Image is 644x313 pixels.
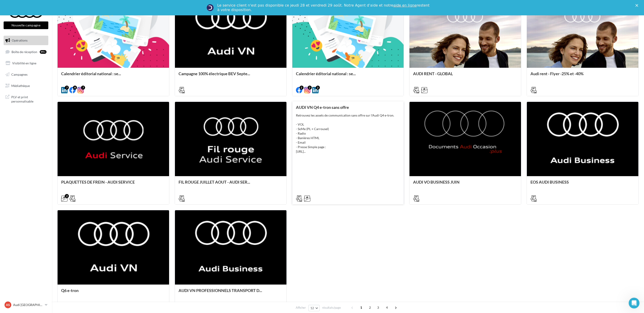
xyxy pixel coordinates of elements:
span: 3 [374,304,382,311]
a: aide en ligne [393,3,416,7]
a: AS Audi [GEOGRAPHIC_DATA] [4,301,48,309]
a: Opérations [3,36,49,45]
span: Visibilité en ligne [12,61,36,65]
a: Boîte de réception99+ [3,47,49,57]
span: AUDI VN Q4 e-tron sans offre [296,105,349,110]
span: PLV et print personnalisable [11,94,46,104]
span: AUDI VN PROFESSIONNELS TRANSPORT D... [179,288,262,293]
div: Retrouvez les assets de communication sans offre sur l'Audi Q4 e-tron. - VOL - SoMe (PL + Carrous... [296,113,400,154]
a: [URL] [296,149,304,153]
span: résultats/page [322,306,341,310]
span: 2 [366,304,374,311]
a: PLV et print personnalisable [3,92,49,105]
span: Afficher [296,306,306,310]
a: Médiathèque [3,81,49,91]
div: Le service client n'est pas disponible ce jeudi 28 et vendredi 29 août. Notre Agent d'aide et not... [217,3,430,12]
span: Opérations [12,38,28,42]
span: Q6 e-tron [61,288,79,293]
div: 2 [65,194,69,198]
span: 4 [383,304,391,311]
div: 2 [316,86,320,90]
div: 2 [308,86,312,90]
span: Médiathèque [11,84,30,87]
button: Nouvelle campagne [4,21,48,29]
span: PLAQUETTES DE FREIN - AUDI SERVICE [61,180,135,185]
span: Calendrier éditorial national : se... [61,71,121,76]
div: Fermer [635,4,640,7]
span: Campagne 100% électrique BEV Septe... [179,71,250,76]
div: 8 [73,86,77,90]
span: Calendrier éditorial national : se... [296,71,356,76]
div: 2 [300,86,304,90]
span: FIL ROUGE JUILLET AOUT - AUDI SER... [179,180,250,185]
span: 1 [358,304,365,311]
div: 7 [65,86,69,90]
button: 12 [308,305,320,311]
span: Boîte de réception [12,50,37,54]
span: EOS AUDI BUSINESS [530,180,569,185]
p: Audi [GEOGRAPHIC_DATA] [13,303,43,307]
div: 7 [81,86,85,90]
span: AS [6,303,10,307]
img: Profile image for Service-Client [207,4,214,11]
div: 99+ [40,50,46,54]
a: Campagnes [3,70,49,79]
span: Audi rent - Flyer -25% et -40% [530,71,584,76]
span: Campagnes [11,72,28,76]
a: Visibilité en ligne [3,58,49,68]
span: 12 [310,306,314,310]
iframe: Intercom live chat [629,298,639,308]
span: AUDI RENT - GLOBAL [413,71,453,76]
span: AUDI VO BUSINESS JUIN [413,180,460,185]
